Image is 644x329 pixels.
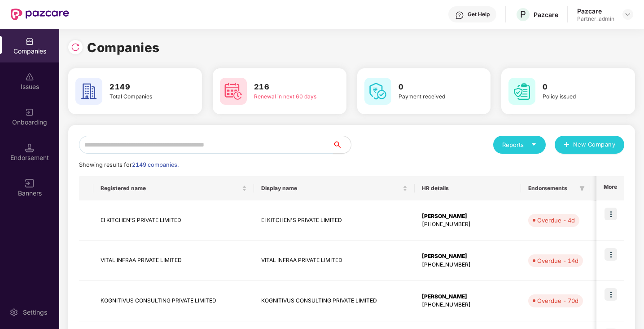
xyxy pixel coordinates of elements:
div: Settings [20,308,50,317]
div: [PHONE_NUMBER] [422,220,514,229]
td: KOGNITIVUS CONSULTING PRIVATE LIMITED [254,281,415,321]
span: filter [578,183,587,194]
div: [PERSON_NAME] [422,212,514,221]
img: svg+xml;base64,PHN2ZyB4bWxucz0iaHR0cDovL3d3dy53My5vcmcvMjAwMC9zdmciIHdpZHRoPSI2MCIgaGVpZ2h0PSI2MC... [508,78,535,105]
span: 2149 companies. [132,161,179,168]
th: Display name [254,176,415,200]
span: Display name [261,185,401,192]
button: search [333,136,351,154]
div: Get Help [468,11,490,18]
td: VITAL INFRAA PRIVATE LIMITED [254,241,415,281]
img: icon [605,288,617,301]
img: svg+xml;base64,PHN2ZyB3aWR0aD0iMjAiIGhlaWdodD0iMjAiIHZpZXdCb3g9IjAgMCAyMCAyMCIgZmlsbD0ibm9uZSIgeG... [25,108,34,117]
th: More [596,176,624,200]
div: [PHONE_NUMBER] [422,301,514,309]
th: HR details [415,176,521,200]
span: New Company [573,140,616,149]
div: Policy issued [543,93,609,101]
img: svg+xml;base64,PHN2ZyB4bWxucz0iaHR0cDovL3d3dy53My5vcmcvMjAwMC9zdmciIHdpZHRoPSI2MCIgaGVpZ2h0PSI2MC... [75,78,102,105]
td: EI KITCHEN'S PRIVATE LIMITED [254,200,415,241]
td: KOGNITIVUS CONSULTING PRIVATE LIMITED [93,281,254,321]
img: svg+xml;base64,PHN2ZyBpZD0iSXNzdWVzX2Rpc2FibGVkIiB4bWxucz0iaHR0cDovL3d3dy53My5vcmcvMjAwMC9zdmciIH... [25,72,34,81]
div: Pazcare [577,7,614,15]
img: svg+xml;base64,PHN2ZyBpZD0iSGVscC0zMngzMiIgeG1sbnM9Imh0dHA6Ly93d3cudzMub3JnLzIwMDAvc3ZnIiB3aWR0aD... [455,11,464,20]
img: svg+xml;base64,PHN2ZyB3aWR0aD0iMTYiIGhlaWdodD0iMTYiIHZpZXdCb3g9IjAgMCAxNiAxNiIgZmlsbD0ibm9uZSIgeG... [25,179,34,188]
img: svg+xml;base64,PHN2ZyB4bWxucz0iaHR0cDovL3d3dy53My5vcmcvMjAwMC9zdmciIHdpZHRoPSI2MCIgaGVpZ2h0PSI2MC... [364,78,391,105]
img: svg+xml;base64,PHN2ZyB4bWxucz0iaHR0cDovL3d3dy53My5vcmcvMjAwMC9zdmciIHdpZHRoPSI2MCIgaGVpZ2h0PSI2MC... [220,78,247,105]
div: Reports [502,140,537,149]
div: Renewal in next 60 days [254,93,320,101]
td: VITAL INFRAA PRIVATE LIMITED [93,241,254,281]
span: search [333,141,351,148]
div: Overdue - 70d [537,296,578,305]
span: Endorsements [528,185,576,192]
img: svg+xml;base64,PHN2ZyBpZD0iUmVsb2FkLTMyeDMyIiB4bWxucz0iaHR0cDovL3d3dy53My5vcmcvMjAwMC9zdmciIHdpZH... [71,43,80,52]
div: [PERSON_NAME] [422,252,514,261]
img: svg+xml;base64,PHN2ZyBpZD0iQ29tcGFuaWVzIiB4bWxucz0iaHR0cDovL3d3dy53My5vcmcvMjAwMC9zdmciIHdpZHRoPS... [25,37,34,46]
img: icon [605,248,617,261]
h1: Companies [87,38,160,58]
div: Overdue - 4d [537,216,575,225]
div: [PHONE_NUMBER] [422,261,514,269]
img: svg+xml;base64,PHN2ZyBpZD0iU2V0dGluZy0yMHgyMCIgeG1sbnM9Imh0dHA6Ly93d3cudzMub3JnLzIwMDAvc3ZnIiB3aW... [9,308,18,317]
span: plus [564,142,570,149]
button: plusNew Company [555,136,624,154]
span: Showing results for [79,161,179,168]
span: Registered name [101,185,240,192]
th: Registered name [93,176,254,200]
img: svg+xml;base64,PHN2ZyB3aWR0aD0iMTQuNSIgaGVpZ2h0PSIxNC41IiB2aWV3Qm94PSIwIDAgMTYgMTYiIGZpbGw9Im5vbm... [25,143,34,152]
div: Total Companies [110,93,176,101]
img: New Pazcare Logo [11,9,69,20]
div: Payment received [399,93,465,101]
span: filter [579,186,585,191]
h3: 0 [399,81,465,93]
td: EI KITCHEN'S PRIVATE LIMITED [93,200,254,241]
span: caret-down [531,142,537,147]
h3: 0 [543,81,609,93]
h3: 2149 [110,81,176,93]
div: Pazcare [534,10,558,19]
span: P [520,9,526,20]
div: [PERSON_NAME] [422,293,514,301]
h3: 216 [254,81,320,93]
div: Overdue - 14d [537,256,578,265]
img: svg+xml;base64,PHN2ZyBpZD0iRHJvcGRvd24tMzJ4MzIiIHhtbG5zPSJodHRwOi8vd3d3LnczLm9yZy8yMDAwL3N2ZyIgd2... [624,11,631,18]
img: icon [605,208,617,220]
div: Partner_admin [577,15,614,22]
